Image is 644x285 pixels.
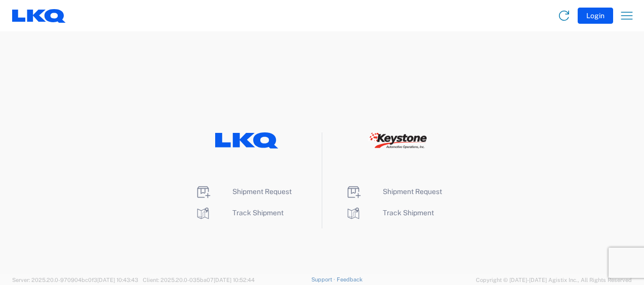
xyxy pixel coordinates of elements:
span: Track Shipment [232,209,284,217]
span: Server: 2025.20.0-970904bc0f3 [12,277,138,283]
a: Feedback [337,276,363,282]
span: Shipment Request [383,187,442,196]
a: Support [311,276,337,282]
span: Track Shipment [383,209,434,217]
a: Shipment Request [195,187,292,196]
span: Client: 2025.20.0-035ba07 [143,277,255,283]
span: [DATE] 10:43:43 [97,277,138,283]
button: Login [578,8,613,24]
a: Track Shipment [345,209,434,217]
a: Track Shipment [195,209,284,217]
span: Copyright © [DATE]-[DATE] Agistix Inc., All Rights Reserved [476,275,632,284]
span: Shipment Request [232,187,292,196]
span: [DATE] 10:52:44 [214,277,255,283]
a: Shipment Request [345,187,442,196]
